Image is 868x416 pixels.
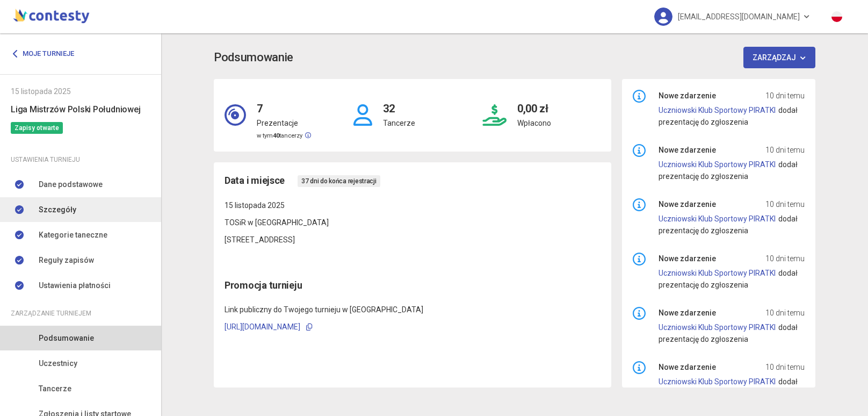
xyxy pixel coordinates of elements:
small: w tym tancerzy [257,132,311,139]
p: Prezentacje [257,117,311,129]
a: Uczniowski Klub Sportowy PIRATKI [659,106,776,114]
span: Nowe zdarzenie [659,253,716,264]
img: info [633,144,646,157]
p: TOSiR w [GEOGRAPHIC_DATA] [225,217,601,228]
span: 10 dni temu [765,361,805,373]
img: info [633,307,646,320]
h4: 7 [257,90,311,117]
div: 15 listopada 2025 [11,85,150,97]
h4: 0,00 zł [517,90,551,117]
a: Uczniowski Klub Sportowy PIRATKI [659,323,776,332]
a: Uczniowski Klub Sportowy PIRATKI [659,377,776,386]
span: Ustawienia płatności [39,279,111,291]
span: 10 dni temu [765,253,805,264]
span: Reguły zapisów [39,254,94,266]
span: Nowe zdarzenie [659,198,716,210]
h6: Liga Mistrzów Polski Południowej [11,103,150,116]
span: 10 dni temu [765,90,805,102]
a: Moje turnieje [11,44,82,63]
span: Zapisy otwarte [11,122,63,134]
h4: 32 [383,90,415,117]
span: Nowe zdarzenie [659,361,716,373]
span: Nowe zdarzenie [659,90,716,102]
img: info [633,253,646,266]
div: Ustawienia turnieju [11,154,150,166]
p: Wpłacono [517,117,551,129]
span: Tancerze [39,383,71,395]
p: Link publiczny do Twojego turnieju w [GEOGRAPHIC_DATA] [225,304,601,315]
span: Kategorie taneczne [39,229,107,241]
a: Uczniowski Klub Sportowy PIRATKI [659,160,776,169]
p: Tancerze [383,117,415,129]
span: Zarządzanie turniejem [11,307,91,319]
img: info [633,361,646,374]
a: Uczniowski Klub Sportowy PIRATKI [659,214,776,223]
span: Dane podstawowe [39,178,103,190]
span: Szczegóły [39,204,76,216]
app-title: Podsumowanie [214,47,815,68]
button: Zarządzaj [743,47,816,68]
a: Uczniowski Klub Sportowy PIRATKI [659,269,776,277]
span: 10 dni temu [765,198,805,210]
span: 15 listopada 2025 [225,201,285,210]
span: Uczestnicy [39,357,77,369]
span: [EMAIL_ADDRESS][DOMAIN_NAME] [678,5,800,28]
strong: 40 [273,132,279,139]
span: Promocja turnieju [225,279,302,291]
span: Nowe zdarzenie [659,144,716,156]
span: 10 dni temu [765,144,805,156]
span: Podsumowanie [39,332,94,344]
a: [URL][DOMAIN_NAME] [225,322,300,331]
span: 10 dni temu [765,307,805,319]
p: [STREET_ADDRESS] [225,234,601,246]
img: info [633,198,646,211]
span: Data i miejsce [225,173,285,188]
h3: Podsumowanie [214,48,293,67]
img: info [633,90,646,103]
span: Nowe zdarzenie [659,307,716,319]
span: 37 dni do końca rejestracji [298,175,380,187]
